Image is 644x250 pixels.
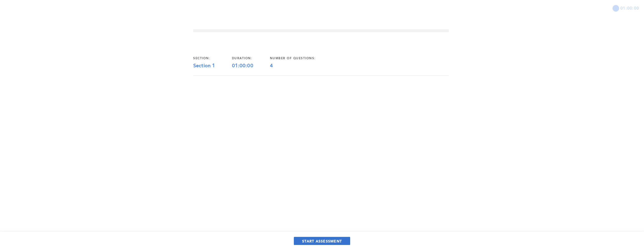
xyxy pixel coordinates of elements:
div: duration: [232,56,270,60]
span: 01:00:00 [620,5,639,11]
button: START ASSESSMENT [294,237,350,245]
span: START ASSESSMENT [302,239,342,243]
div: section: [193,56,232,60]
div: number of questions: [270,56,332,60]
div: 4 [270,63,332,69]
div: Section 1 [193,63,232,69]
div: 01:00:00 [232,63,270,69]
